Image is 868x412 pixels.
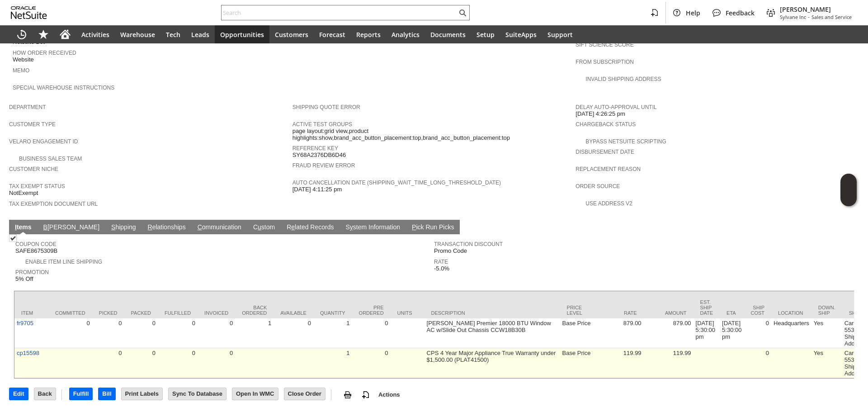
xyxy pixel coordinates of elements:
[15,247,57,255] span: SAFE8675309B
[11,6,47,19] svg: logo
[313,348,352,378] td: 1
[476,30,495,39] span: Setup
[750,305,764,316] div: Ship Cost
[198,318,235,348] td: 0
[13,56,34,63] span: Website
[15,223,17,231] span: I
[76,25,115,43] a: Activities
[425,318,560,348] td: [PERSON_NAME] Premier 18000 BTU Window AC w/Slide Out Chassis CCW18B30B
[313,318,352,348] td: 1
[292,145,338,152] a: Reference Key
[43,223,47,231] span: B
[356,30,381,39] span: Reports
[17,350,39,356] a: cp15598
[16,29,27,40] svg: Recent Records
[9,189,38,197] span: NotExempt
[33,25,54,43] div: Shortcuts
[13,223,34,232] a: Items
[54,25,76,43] a: Home
[351,25,386,43] a: Reports
[292,152,346,159] span: SY68A2376DB6D46
[9,183,65,189] a: Tax Exempt Status
[542,25,578,43] a: Support
[275,30,308,39] span: Customers
[70,388,93,400] input: Fulfill
[99,310,118,316] div: Picked
[292,128,571,142] span: page layout:grid view,product highlights:show,brand_acc_button_placement:top,brand_acc_button_pla...
[124,348,158,378] td: 0
[158,318,198,348] td: 0
[258,223,261,231] span: u
[601,310,637,316] div: Rate
[811,318,842,348] td: Yes
[434,247,467,255] span: Promo Code
[425,25,471,43] a: Documents
[111,223,115,231] span: S
[744,318,771,348] td: 0
[585,138,666,145] a: Bypass NetSuite Scripting
[21,310,42,316] div: Item
[120,30,155,39] span: Warehouse
[778,310,805,316] div: Location
[720,318,744,348] td: [DATE] 5:30:00 pm
[644,318,693,348] td: 879.00
[148,223,152,231] span: R
[291,223,295,231] span: e
[15,275,33,283] span: 5% Off
[412,223,416,231] span: P
[9,138,78,145] a: Velaro Engagement ID
[430,30,466,39] span: Documents
[160,25,186,43] a: Tech
[359,305,384,316] div: Pre Ordered
[13,50,76,56] a: How Order Received
[360,389,371,400] img: add-record.svg
[818,305,835,316] div: Down. Ship
[186,25,215,43] a: Leads
[576,104,656,110] a: Delay Auto-Approval Until
[431,310,553,316] div: Description
[576,121,636,128] a: Chargeback Status
[9,201,98,207] a: Tax Exemption Document URL
[166,30,180,39] span: Tech
[726,310,737,316] div: ETA
[693,318,720,348] td: [DATE] 5:30:00 pm
[567,305,587,316] div: Price Level
[34,388,56,400] input: Back
[780,5,852,14] span: [PERSON_NAME]
[41,223,102,232] a: B[PERSON_NAME]
[425,348,560,378] td: CPS 4 Year Major Appliance True Warranty under $1,500.00 (PLAT41500)
[9,166,58,172] a: Customer Niche
[780,14,806,20] span: Sylvane Inc
[131,310,151,316] div: Packed
[11,25,33,43] a: Recent Records
[292,121,352,128] a: Active Test Groups
[811,14,852,20] span: Sales and Service
[457,7,468,18] svg: Search
[375,391,404,398] a: Actions
[284,223,336,232] a: Related Records
[500,25,542,43] a: SuiteApps
[386,25,425,43] a: Analytics
[169,388,226,400] input: Sync To Database
[292,180,501,186] a: Auto Cancellation Date (shipping_wait_time_long_threshold_date)
[292,186,342,193] span: [DATE] 4:11:25 pm
[81,30,109,39] span: Activities
[576,59,634,65] a: From Subscription
[686,9,700,17] span: Help
[560,318,594,348] td: Base Price
[808,14,810,20] span: -
[434,265,449,272] span: -5.0%
[38,29,49,40] svg: Shortcuts
[92,348,124,378] td: 0
[25,259,102,265] a: Enable Item Line Shipping
[644,348,693,378] td: 119.99
[585,200,632,207] a: Use Address V2
[158,348,198,378] td: 0
[594,318,644,348] td: 879.00
[215,25,269,43] a: Opportunities
[352,318,391,348] td: 0
[352,348,391,378] td: 0
[280,310,307,316] div: Available
[204,310,228,316] div: Invoiced
[576,110,625,118] span: [DATE] 4:26:25 pm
